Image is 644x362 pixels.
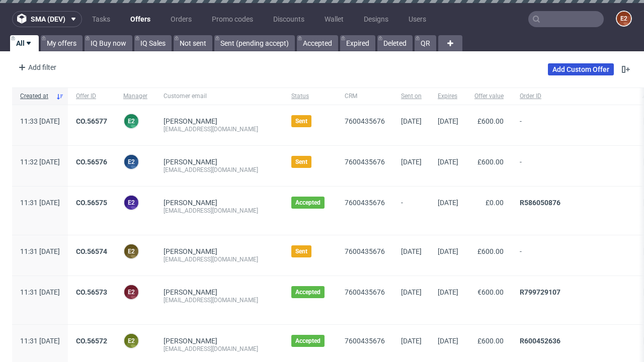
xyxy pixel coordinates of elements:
[520,288,560,296] a: R799729107
[520,247,626,263] span: -
[124,155,138,169] figcaption: e2
[401,158,422,166] span: [DATE]
[165,11,198,27] a: Orders
[85,35,132,51] a: IQ Buy now
[358,11,394,27] a: Designs
[438,92,458,101] span: Expires
[124,244,138,258] figcaption: e2
[477,247,504,255] span: £600.00
[345,288,385,296] a: 7600435676
[297,35,338,51] a: Accepted
[31,16,65,23] span: sma (dev)
[345,158,385,166] a: 7600435676
[76,92,107,101] span: Offer ID
[164,247,217,255] a: [PERSON_NAME]
[438,158,458,166] span: [DATE]
[164,288,217,296] a: [PERSON_NAME]
[401,288,422,296] span: [DATE]
[474,92,504,101] span: Offer value
[295,117,307,125] span: Sent
[415,35,436,51] a: QR
[76,247,107,255] a: CO.56574
[86,11,116,27] a: Tasks
[403,11,432,27] a: Users
[477,158,504,166] span: £600.00
[438,337,458,345] span: [DATE]
[76,288,107,296] a: CO.56573
[401,247,422,255] span: [DATE]
[14,59,58,75] div: Add filter
[520,337,560,345] a: R600452636
[438,247,458,255] span: [DATE]
[295,337,320,345] span: Accepted
[520,199,560,207] a: R586050876
[291,92,329,101] span: Status
[10,35,39,51] a: All
[41,35,83,51] a: My offers
[401,92,422,101] span: Sent on
[124,334,138,348] figcaption: e2
[164,158,217,166] a: [PERSON_NAME]
[295,158,307,166] span: Sent
[12,11,82,27] button: sma (dev)
[486,199,504,207] span: £0.00
[123,92,147,101] span: Manager
[267,11,310,27] a: Discounts
[76,199,107,207] a: CO.56575
[164,255,275,263] div: [EMAIL_ADDRESS][DOMAIN_NAME]
[20,288,60,296] span: 11:31 [DATE]
[345,92,385,101] span: CRM
[377,35,413,51] a: Deleted
[345,247,385,255] a: 7600435676
[124,11,156,27] a: Offers
[164,207,275,215] div: [EMAIL_ADDRESS][DOMAIN_NAME]
[617,12,631,26] figcaption: e2
[174,35,212,51] a: Not sent
[345,199,385,207] a: 7600435676
[124,196,138,210] figcaption: e2
[520,158,626,174] span: -
[164,296,275,304] div: [EMAIL_ADDRESS][DOMAIN_NAME]
[438,199,458,207] span: [DATE]
[20,199,60,207] span: 11:31 [DATE]
[438,117,458,125] span: [DATE]
[20,117,60,125] span: 11:33 [DATE]
[124,114,138,128] figcaption: e2
[164,199,217,207] a: [PERSON_NAME]
[438,288,458,296] span: [DATE]
[76,158,107,166] a: CO.56576
[477,117,504,125] span: £600.00
[295,199,320,207] span: Accepted
[134,35,172,51] a: IQ Sales
[520,117,626,133] span: -
[164,166,275,174] div: [EMAIL_ADDRESS][DOMAIN_NAME]
[20,92,52,101] span: Created at
[206,11,259,27] a: Promo codes
[477,337,504,345] span: £600.00
[124,285,138,299] figcaption: e2
[164,92,275,101] span: Customer email
[20,158,60,166] span: 11:32 [DATE]
[164,125,275,133] div: [EMAIL_ADDRESS][DOMAIN_NAME]
[477,288,504,296] span: €600.00
[76,337,107,345] a: CO.56572
[76,117,107,125] a: CO.56577
[295,288,320,296] span: Accepted
[318,11,350,27] a: Wallet
[401,117,422,125] span: [DATE]
[164,337,217,345] a: [PERSON_NAME]
[548,63,614,75] a: Add Custom Offer
[295,247,307,255] span: Sent
[340,35,375,51] a: Expired
[345,337,385,345] a: 7600435676
[520,92,626,101] span: Order ID
[20,337,60,345] span: 11:31 [DATE]
[20,247,60,255] span: 11:31 [DATE]
[345,117,385,125] a: 7600435676
[164,117,217,125] a: [PERSON_NAME]
[214,35,295,51] a: Sent (pending accept)
[401,337,422,345] span: [DATE]
[401,199,422,223] span: -
[164,345,275,353] div: [EMAIL_ADDRESS][DOMAIN_NAME]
